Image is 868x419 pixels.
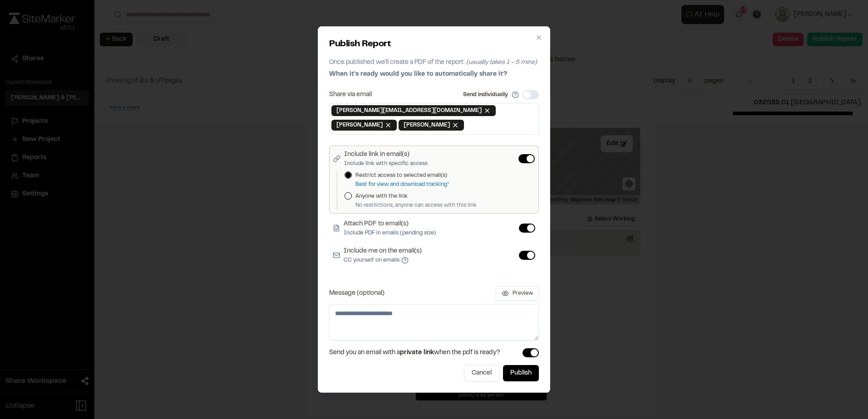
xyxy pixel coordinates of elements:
button: Publish [503,365,539,381]
label: Restrict access to selected email(s) [355,171,449,180]
button: Cancel [464,365,499,381]
p: CC yourself on emails [344,256,422,264]
span: [PERSON_NAME] [336,121,383,129]
label: Include me on the email(s) [344,246,422,264]
span: (usually takes 1 - 5 mins) [466,60,537,65]
span: private link [400,350,434,356]
span: [PERSON_NAME] [404,121,450,129]
label: Anyone with the link [355,192,477,200]
h2: Publish Report [329,38,539,51]
span: When it's ready would you like to automatically share it? [329,72,507,77]
label: Message (optional) [329,290,385,297]
label: Attach PDF to email(s) [344,219,436,237]
label: Send individually [463,91,508,99]
p: Include link with specific access [344,160,428,168]
label: Share via email [329,92,372,98]
span: Send you an email with a when the pdf is ready? [329,348,500,358]
p: No restrictions, anyone can access with this link [355,201,477,209]
button: Preview [496,286,539,301]
p: Best for view and download tracking* [355,180,449,189]
p: Once published we'll create a PDF of the report. [329,58,539,68]
label: Include link in email(s) [344,150,428,168]
span: [PERSON_NAME][EMAIL_ADDRESS][DOMAIN_NAME] [336,107,482,115]
button: Include me on the email(s)CC yourself on emails [401,257,409,264]
p: Include PDF in emails (pending size) [344,229,436,237]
